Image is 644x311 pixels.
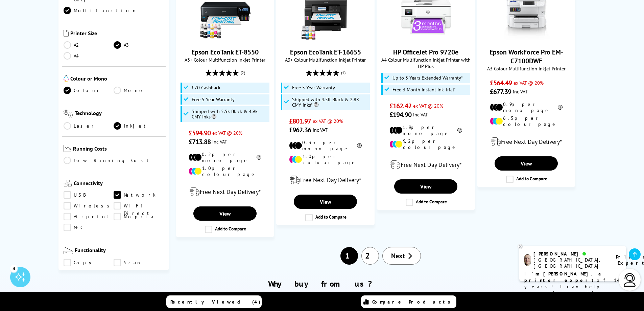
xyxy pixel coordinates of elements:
li: 6.5p per colour page [490,115,563,127]
a: Compare Products [361,295,456,308]
img: Connectivity [64,180,72,186]
p: of 14 years! I can help you choose the right product [524,271,621,303]
a: Epson EcoTank ET-16655 [290,48,361,57]
label: Add to Compare [205,226,246,233]
span: Running Costs [73,145,164,154]
a: Wi-Fi Direct [114,202,164,209]
li: 1.9p per mono page [389,124,462,136]
div: modal_delivery [280,171,371,190]
a: Multifunction [64,7,137,14]
a: View [495,156,557,171]
span: £70 Cashback [192,85,220,90]
a: Scan [114,259,164,266]
img: ashley-livechat.png [524,254,531,266]
a: Fax [64,270,114,277]
span: £162.42 [389,102,411,110]
span: A3+ Colour Multifunction Inkjet Printer [180,57,270,63]
label: Add to Compare [406,199,447,206]
div: 4 [10,265,18,272]
a: Next [382,247,421,265]
span: Free 5 Year Warranty [292,85,335,90]
a: Epson EcoTank ET-16655 [300,36,351,42]
span: £594.90 [189,129,211,137]
span: ex VAT @ 20% [212,130,242,136]
span: inc VAT [413,111,428,118]
span: Free 3 Month Instant Ink Trial* [392,87,456,92]
span: Connectivity [74,180,164,188]
div: [PERSON_NAME] [533,251,607,257]
span: Colour or Mono [70,75,164,83]
h2: Why buy from us? [71,279,573,289]
span: inc VAT [212,138,227,145]
a: A4 [64,52,114,60]
a: View [394,179,457,194]
label: Add to Compare [305,214,347,221]
span: Shipped with 4.5K Black & 2.8K CMY Inks* [292,97,368,108]
a: Epson WorkForce Pro EM-C7100DWF [490,48,563,65]
div: modal_delivery [481,132,572,151]
span: (1) [341,66,345,79]
span: A3+ Colour Multifunction Inkjet Printer [280,57,371,63]
a: Mono [114,87,164,94]
a: Mopria [114,213,164,220]
a: USB [64,191,114,199]
span: £677.39 [490,87,511,96]
span: Functionality [75,247,164,256]
a: 2 [361,247,379,265]
span: Compare Products [372,299,454,305]
a: Laser [64,122,114,130]
a: Colour [64,87,114,94]
li: 1.0p per colour page [289,153,362,165]
div: [GEOGRAPHIC_DATA], [GEOGRAPHIC_DATA] [533,257,607,269]
span: £962.36 [289,126,311,134]
a: Network [114,191,164,199]
span: A3 Colour Multifunction Inkjet Printer [481,65,572,72]
span: ex VAT @ 20% [313,118,343,124]
span: A4 Colour Multifunction Inkjet Printer with HP Plus [380,57,471,69]
li: 0.9p per mono page [490,101,563,113]
span: £194.90 [389,110,411,119]
span: Up to 3 Years Extended Warranty* [392,75,463,81]
span: £713.88 [189,137,211,146]
a: A2 [64,41,114,49]
span: Technology [75,110,164,119]
a: Airprint [64,213,114,220]
span: £801.97 [289,117,311,126]
span: inc VAT [313,127,328,133]
a: View [294,195,357,209]
span: Recently Viewed (4) [170,299,261,305]
img: user-headset-light.svg [623,273,637,287]
a: Wireless [64,202,114,209]
span: Shipped with 5.5k Black & 4.9k CMY Inks [192,109,268,119]
a: Epson WorkForce Pro EM-C7100DWF [501,36,552,42]
a: View [193,206,256,221]
label: Add to Compare [506,176,547,183]
a: NFC [64,224,114,231]
span: Printer Size [70,30,164,38]
li: 1.0p per colour page [189,165,261,177]
a: Low Running Cost [64,157,164,164]
li: 9.2p per colour page [389,138,462,150]
img: Printer Size [64,30,69,37]
a: HP OfficeJet Pro 9720e [401,36,451,42]
span: (2) [241,66,245,79]
li: 0.3p per mono page [289,139,362,152]
span: £564.49 [490,79,512,87]
span: Free 5 Year Warranty [192,97,235,102]
a: Epson EcoTank ET-8550 [200,36,251,42]
a: HP OfficeJet Pro 9720e [393,48,458,57]
a: Copy [64,259,114,266]
a: Epson EcoTank ET-8550 [191,48,259,57]
a: Recently Viewed (4) [166,295,262,308]
div: modal_delivery [380,155,471,174]
span: ex VAT @ 20% [413,103,443,109]
img: Running Costs [64,145,72,152]
span: inc VAT [513,88,528,95]
div: modal_delivery [180,182,270,201]
span: Next [391,251,405,260]
b: I'm [PERSON_NAME], a printer expert [524,271,603,283]
li: 0.2p per mono page [189,151,261,163]
img: Technology [64,110,73,117]
img: Functionality [64,247,73,254]
a: A3 [114,41,164,49]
